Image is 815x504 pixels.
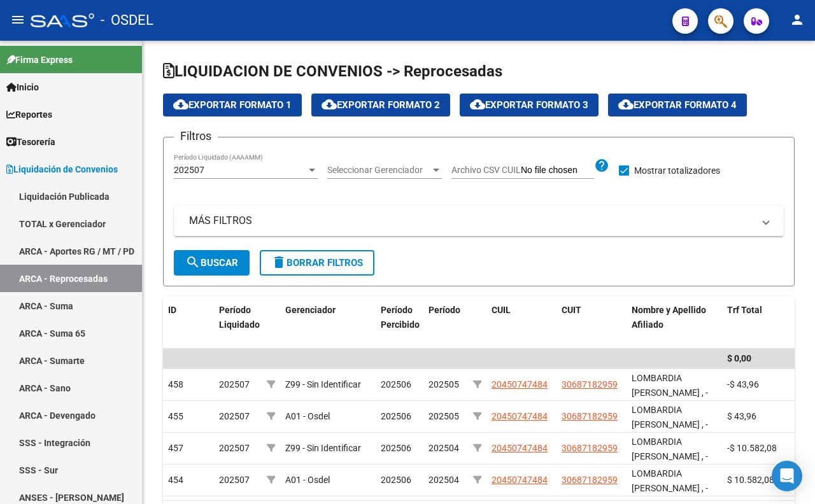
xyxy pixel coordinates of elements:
[219,475,250,485] span: 202507
[163,62,502,80] span: LIQUIDACION DE CONVENIOS -> Reprocesadas
[634,163,720,178] span: Mostrar totalizadores
[562,411,618,421] span: 30687182959
[727,411,756,421] span: $ 43,96
[429,379,459,389] span: 202505
[627,297,722,353] datatable-header-cell: Nombre y Apellido Afiliado
[168,475,183,485] span: 454
[174,127,218,145] h3: Filtros
[163,94,302,116] button: Exportar Formato 1
[632,373,708,398] span: LOMBARDIA [PERSON_NAME] , -
[381,379,411,389] span: 202506
[271,257,363,269] span: Borrar Filtros
[168,443,183,453] span: 457
[722,297,798,353] datatable-header-cell: Trf Total
[376,297,423,353] datatable-header-cell: Período Percibido
[174,206,784,236] mat-expansion-panel-header: MÁS FILTROS
[727,305,762,315] span: Trf Total
[562,379,618,389] span: 30687182959
[6,135,55,149] span: Tesorería
[174,165,204,175] span: 202507
[285,305,336,315] span: Gerenciador
[168,411,183,421] span: 455
[521,165,594,176] input: Archivo CSV CUIL
[492,379,548,389] span: 20450747484
[381,411,411,421] span: 202506
[470,99,588,111] span: Exportar Formato 3
[727,353,751,363] span: $ 0,00
[727,379,759,389] span: -$ 43,96
[285,411,330,421] span: A01 - Osdel
[168,305,176,315] span: ID
[429,305,460,315] span: Período
[285,379,361,389] span: Z99 - Sin Identificar
[6,53,73,67] span: Firma Express
[6,162,118,176] span: Liquidación de Convenios
[280,297,376,353] datatable-header-cell: Gerenciador
[10,12,25,27] mat-icon: menu
[451,165,521,175] span: Archivo CSV CUIL
[618,97,634,112] mat-icon: cloud_download
[492,443,548,453] span: 20450747484
[260,250,374,276] button: Borrar Filtros
[219,443,250,453] span: 202507
[562,475,618,485] span: 30687182959
[486,297,556,353] datatable-header-cell: CUIL
[185,255,201,270] mat-icon: search
[429,443,459,453] span: 202504
[492,305,511,315] span: CUIL
[594,158,609,173] mat-icon: help
[562,443,618,453] span: 30687182959
[285,475,330,485] span: A01 - Osdel
[101,6,153,34] span: - OSDEL
[618,99,737,111] span: Exportar Formato 4
[173,99,292,111] span: Exportar Formato 1
[460,94,599,116] button: Exportar Formato 3
[632,305,706,330] span: Nombre y Apellido Afiliado
[727,475,774,485] span: $ 10.582,08
[189,214,753,228] mat-panel-title: MÁS FILTROS
[168,379,183,389] span: 458
[311,94,450,116] button: Exportar Formato 2
[772,461,802,491] div: Open Intercom Messenger
[322,97,337,112] mat-icon: cloud_download
[322,99,440,111] span: Exportar Formato 2
[632,405,708,430] span: LOMBARDIA [PERSON_NAME] , -
[429,411,459,421] span: 202505
[219,411,250,421] span: 202507
[6,80,39,94] span: Inicio
[608,94,747,116] button: Exportar Formato 4
[214,297,262,353] datatable-header-cell: Período Liquidado
[492,475,548,485] span: 20450747484
[470,97,485,112] mat-icon: cloud_download
[174,250,250,276] button: Buscar
[632,468,708,493] span: LOMBARDIA [PERSON_NAME] , -
[381,475,411,485] span: 202506
[219,305,260,330] span: Período Liquidado
[271,255,287,270] mat-icon: delete
[423,297,468,353] datatable-header-cell: Período
[556,297,627,353] datatable-header-cell: CUIT
[381,443,411,453] span: 202506
[163,297,214,353] datatable-header-cell: ID
[6,108,52,122] span: Reportes
[429,475,459,485] span: 202504
[219,379,250,389] span: 202507
[492,411,548,421] span: 20450747484
[632,437,708,461] span: LOMBARDIA [PERSON_NAME] , -
[381,305,420,330] span: Período Percibido
[562,305,581,315] span: CUIT
[185,257,238,269] span: Buscar
[173,97,188,112] mat-icon: cloud_download
[790,12,805,27] mat-icon: person
[285,443,361,453] span: Z99 - Sin Identificar
[327,165,430,176] span: Seleccionar Gerenciador
[727,443,777,453] span: -$ 10.582,08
